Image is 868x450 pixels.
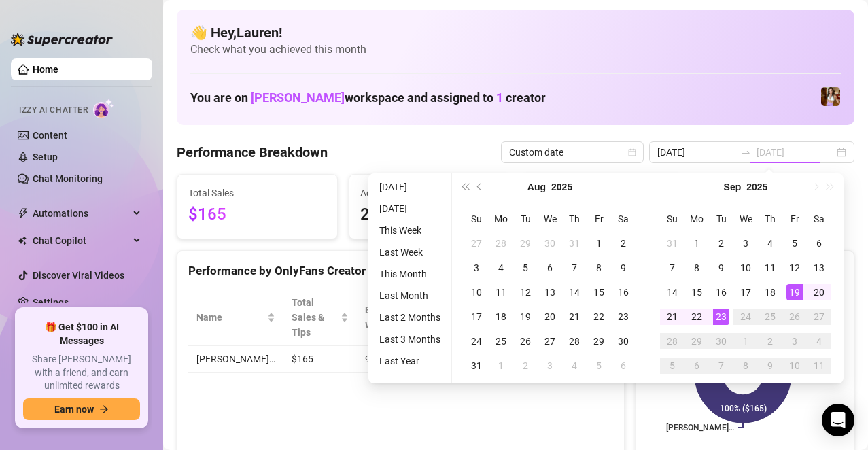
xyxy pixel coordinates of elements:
[587,231,611,256] td: 2025-08-01
[283,346,357,373] td: $165
[374,244,446,260] li: Last Week
[733,280,758,305] td: 2025-09-17
[664,333,680,349] div: 28
[190,42,841,57] span: Check what you achieved this month
[591,333,607,349] div: 29
[758,256,782,280] td: 2025-09-11
[660,207,684,231] th: Su
[611,207,636,231] th: Sa
[782,280,807,305] td: 2025-09-19
[457,173,472,201] button: Last year (Control + left)
[807,207,831,231] th: Sa
[807,305,831,329] td: 2025-09-27
[664,284,680,300] div: 14
[538,231,562,256] td: 2025-07-30
[821,87,840,106] img: Elena
[758,353,782,378] td: 2025-10-09
[177,143,328,162] h4: Performance Breakdown
[93,99,114,118] img: AI Chatter
[657,145,735,160] input: Start date
[542,309,558,325] div: 20
[190,90,546,105] h1: You are on workspace and assigned to creator
[591,309,607,325] div: 22
[684,329,709,353] td: 2025-09-29
[664,309,680,325] div: 21
[713,235,729,252] div: 2
[489,353,513,378] td: 2025-09-01
[611,305,636,329] td: 2025-08-23
[33,297,69,308] a: Settings
[587,256,611,280] td: 2025-08-08
[782,329,807,353] td: 2025-10-03
[513,305,538,329] td: 2025-08-19
[587,305,611,329] td: 2025-08-22
[709,231,733,256] td: 2025-09-02
[615,260,631,276] div: 9
[811,358,827,374] div: 11
[660,305,684,329] td: 2025-09-21
[188,346,283,373] td: [PERSON_NAME]…
[758,231,782,256] td: 2025-09-04
[33,203,129,224] span: Automations
[468,235,485,252] div: 27
[587,207,611,231] th: Fr
[18,236,27,245] img: Chat Copilot
[493,333,509,349] div: 25
[758,329,782,353] td: 2025-10-02
[762,333,778,349] div: 2
[660,329,684,353] td: 2025-09-28
[562,329,587,353] td: 2025-08-28
[538,305,562,329] td: 2025-08-20
[468,309,485,325] div: 17
[527,173,546,201] button: Choose a month
[188,186,326,201] span: Total Sales
[493,309,509,325] div: 18
[517,235,534,252] div: 29
[807,329,831,353] td: 2025-10-04
[737,358,754,374] div: 8
[782,256,807,280] td: 2025-09-12
[562,256,587,280] td: 2025-08-07
[517,358,534,374] div: 2
[615,235,631,252] div: 2
[713,284,729,300] div: 16
[489,329,513,353] td: 2025-08-25
[23,353,140,393] span: Share [PERSON_NAME] with a friend, and earn unlimited rewards
[591,358,607,374] div: 5
[18,208,29,219] span: thunderbolt
[786,284,803,300] div: 19
[724,173,742,201] button: Choose a month
[733,305,758,329] td: 2025-09-24
[786,235,803,252] div: 5
[489,305,513,329] td: 2025-08-18
[733,353,758,378] td: 2025-10-08
[562,207,587,231] th: Th
[587,353,611,378] td: 2025-09-05
[496,90,503,105] span: 1
[684,231,709,256] td: 2025-09-01
[737,284,754,300] div: 17
[33,130,67,141] a: Content
[566,333,583,349] div: 28
[19,104,88,117] span: Izzy AI Chatter
[689,309,705,325] div: 22
[758,305,782,329] td: 2025-09-25
[591,260,607,276] div: 8
[188,290,283,346] th: Name
[757,145,834,160] input: End date
[538,256,562,280] td: 2025-08-06
[513,329,538,353] td: 2025-08-26
[713,309,729,325] div: 23
[493,358,509,374] div: 1
[489,231,513,256] td: 2025-07-28
[374,309,446,326] li: Last 2 Months
[615,284,631,300] div: 16
[542,358,558,374] div: 3
[811,235,827,252] div: 6
[538,280,562,305] td: 2025-08-13
[374,288,446,304] li: Last Month
[660,231,684,256] td: 2025-08-31
[283,290,357,346] th: Total Sales & Tips
[709,353,733,378] td: 2025-10-07
[587,280,611,305] td: 2025-08-15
